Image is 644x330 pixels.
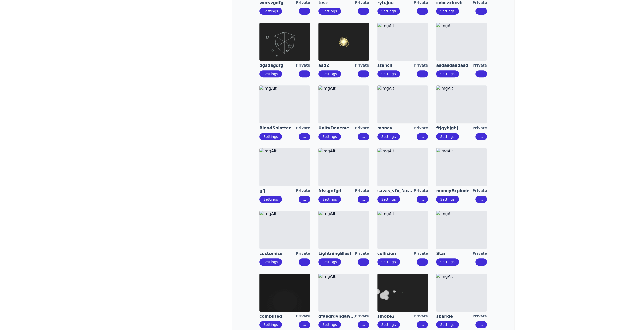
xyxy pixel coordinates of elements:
[414,188,428,194] div: Private
[259,63,296,68] a: dgsdsgdfg
[377,70,400,77] button: Settings
[263,9,278,13] a: Settings
[414,251,428,256] div: Private
[436,8,459,15] button: Settings
[358,258,369,266] button: ...
[355,188,369,194] div: Private
[436,196,459,203] button: Settings
[318,211,369,249] img: imgAlt
[296,188,310,194] div: Private
[263,135,278,139] a: Settings
[299,321,310,328] button: ...
[296,63,310,68] div: Private
[440,197,454,201] a: Settings
[436,85,487,123] img: imgAlt
[318,188,355,194] a: fdssgdfgd
[318,251,355,256] a: LightningBlast
[414,63,428,68] div: Private
[299,258,310,266] button: ...
[263,323,278,327] a: Settings
[355,314,369,319] div: Private
[475,321,487,328] button: ...
[318,70,341,77] button: Settings
[436,188,472,194] a: moneyExplode
[259,125,296,131] a: BloodSplatter
[377,314,414,319] a: smoke2
[475,70,487,77] button: ...
[377,85,428,123] img: imgAlt
[436,211,487,249] img: imgAlt
[322,260,337,264] a: Settings
[475,258,487,266] button: ...
[381,197,396,201] a: Settings
[436,148,487,186] img: imgAlt
[296,251,310,256] div: Private
[358,133,369,140] button: ...
[377,258,400,266] button: Settings
[318,258,341,266] button: Settings
[263,197,278,201] a: Settings
[355,63,369,68] div: Private
[436,133,459,140] button: Settings
[436,251,472,256] a: Star
[358,321,369,328] button: ...
[377,8,400,15] button: Settings
[377,251,414,256] a: collision
[318,85,369,123] img: imgAlt
[259,258,282,266] button: Settings
[318,125,355,131] a: UnityDeneme
[436,258,459,266] button: Settings
[299,8,310,15] button: ...
[322,197,337,201] a: Settings
[381,135,396,139] a: Settings
[414,314,428,319] div: Private
[259,274,310,312] img: imgAlt
[417,258,428,266] button: ...
[358,8,369,15] button: ...
[322,135,337,139] a: Settings
[414,125,428,131] div: Private
[475,196,487,203] button: ...
[259,211,310,249] img: imgAlt
[381,260,396,264] a: Settings
[472,63,487,68] div: Private
[318,274,369,312] img: imgAlt
[381,72,396,76] a: Settings
[472,314,487,319] div: Private
[299,70,310,77] button: ...
[322,9,337,13] a: Settings
[472,125,487,131] div: Private
[355,125,369,131] div: Private
[377,133,400,140] button: Settings
[322,323,337,327] a: Settings
[440,323,454,327] a: Settings
[296,125,310,131] div: Private
[259,321,282,328] button: Settings
[440,135,454,139] a: Settings
[296,314,310,319] div: Private
[377,211,428,249] img: imgAlt
[358,70,369,77] button: ...
[299,196,310,203] button: ...
[259,23,310,61] img: imgAlt
[417,8,428,15] button: ...
[318,23,369,61] img: imgAlt
[436,23,487,61] img: imgAlt
[417,133,428,140] button: ...
[436,314,472,319] a: sparkle
[259,251,296,256] a: customize
[436,125,472,131] a: ftjgyhjghj
[318,8,341,15] button: Settings
[377,196,400,203] button: Settings
[318,63,355,68] a: asd2
[472,188,487,194] div: Private
[318,196,341,203] button: Settings
[475,8,487,15] button: ...
[259,196,282,203] button: Settings
[318,148,369,186] img: imgAlt
[318,321,341,328] button: Settings
[263,260,278,264] a: Settings
[299,133,310,140] button: ...
[417,70,428,77] button: ...
[440,260,454,264] a: Settings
